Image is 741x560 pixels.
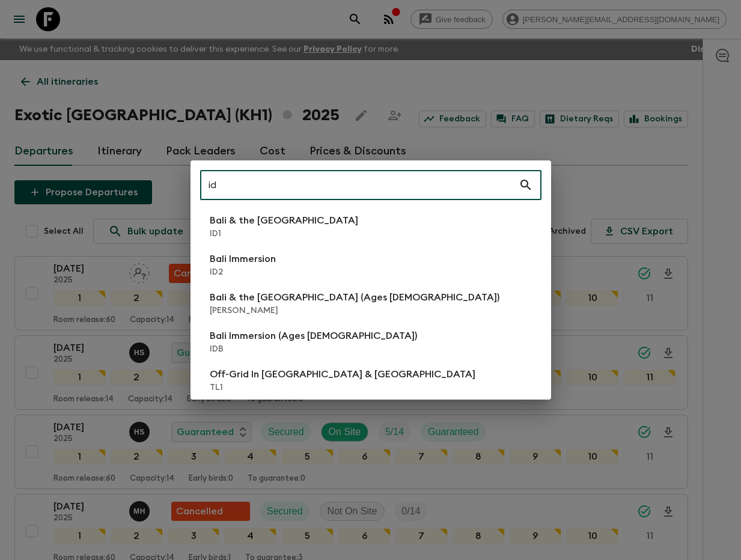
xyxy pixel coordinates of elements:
[210,343,417,355] p: IDB
[210,290,499,305] p: Bali & the [GEOGRAPHIC_DATA] (Ages [DEMOGRAPHIC_DATA])
[210,252,276,266] p: Bali Immersion
[210,305,499,317] p: [PERSON_NAME]
[210,228,358,240] p: ID1
[210,382,475,394] p: TL1
[210,213,358,228] p: Bali & the [GEOGRAPHIC_DATA]
[210,329,417,343] p: Bali Immersion (Ages [DEMOGRAPHIC_DATA])
[210,266,276,278] p: ID2
[210,367,475,382] p: Off-Grid In [GEOGRAPHIC_DATA] & [GEOGRAPHIC_DATA]
[200,168,519,202] input: Search adventures...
